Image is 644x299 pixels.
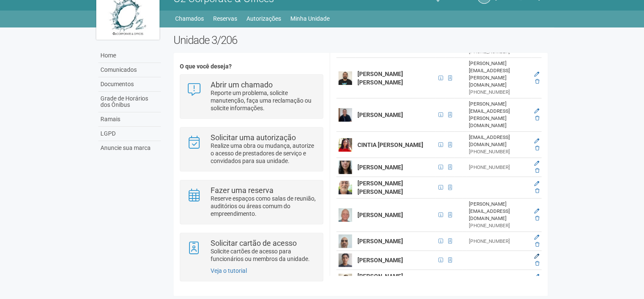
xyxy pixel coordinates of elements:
[468,60,529,89] div: [PERSON_NAME][EMAIL_ADDRESS][PERSON_NAME][DOMAIN_NAME]
[98,92,161,112] a: Grade de Horários dos Ônibus
[534,108,539,114] a: Editar membro
[534,253,539,259] a: Editar membro
[534,181,539,187] a: Editar membro
[468,89,529,96] div: [PHONE_NUMBER]
[534,234,539,240] a: Editar membro
[468,164,529,171] div: [PHONE_NUMBER]
[211,142,317,165] p: Realize uma obra ou mudança, autorize o acesso de prestadores de serviço e convidados para sua un...
[468,201,529,222] div: [PERSON_NAME][EMAIL_ADDRESS][DOMAIN_NAME]
[535,145,539,151] a: Excluir membro
[468,222,529,229] div: [PHONE_NUMBER]
[535,242,539,247] a: Excluir membro
[211,80,273,89] strong: Abrir um chamado
[187,81,316,112] a: Abrir um chamado Reporte um problema, solicite manutenção, faça uma reclamação ou solicite inform...
[534,138,539,144] a: Editar membro
[535,188,539,194] a: Excluir membro
[534,274,539,280] a: Editar membro
[173,34,548,46] h2: Unidade 3/206
[290,13,330,24] a: Minha Unidade
[357,164,403,171] strong: [PERSON_NAME]
[534,208,539,214] a: Editar membro
[357,180,403,195] strong: [PERSON_NAME] [PERSON_NAME]
[535,79,539,84] a: Excluir membro
[338,234,352,248] img: user.png
[98,77,161,92] a: Documentos
[357,141,423,148] strong: CINTIA [PERSON_NAME]
[357,273,403,288] strong: [PERSON_NAME] [PERSON_NAME]
[211,186,273,195] strong: Fazer uma reserva
[357,111,403,118] strong: [PERSON_NAME]
[338,160,352,174] img: user.png
[211,247,317,263] p: Solicite cartões de acesso para funcionários ou membros da unidade.
[338,71,352,85] img: user.png
[338,108,352,122] img: user.png
[357,71,403,86] strong: [PERSON_NAME] [PERSON_NAME]
[535,115,539,121] a: Excluir membro
[187,239,316,263] a: Solicitar cartão de acesso Solicite cartões de acesso para funcionários ou membros da unidade.
[187,187,316,217] a: Fazer uma reserva Reserve espaços como salas de reunião, auditórios ou áreas comum do empreendime...
[338,181,352,194] img: user.png
[211,195,317,217] p: Reserve espaços como salas de reunião, auditórios ou áreas comum do empreendimento.
[98,63,161,77] a: Comunicados
[211,89,317,112] p: Reporte um problema, solicite manutenção, faça uma reclamação ou solicite informações.
[211,239,297,247] strong: Solicitar cartão de acesso
[468,134,529,148] div: [EMAIL_ADDRESS][DOMAIN_NAME]
[211,267,247,274] a: Veja o tutorial
[338,208,352,222] img: user.png
[246,13,281,24] a: Autorizações
[98,127,161,141] a: LGPD
[357,212,403,218] strong: [PERSON_NAME]
[98,49,161,63] a: Home
[175,13,204,24] a: Chamados
[338,138,352,152] img: user.png
[338,253,352,267] img: user.png
[98,141,161,155] a: Anuncie sua marca
[338,274,352,287] img: user.png
[180,63,323,70] h4: O que você deseja?
[357,238,403,245] strong: [PERSON_NAME]
[535,261,539,266] a: Excluir membro
[187,134,316,165] a: Solicitar uma autorização Realize uma obra ou mudança, autorize o acesso de prestadores de serviç...
[535,168,539,174] a: Excluir membro
[357,257,403,264] strong: [PERSON_NAME]
[534,160,539,166] a: Editar membro
[468,148,529,155] div: [PHONE_NUMBER]
[213,13,237,24] a: Reservas
[468,238,529,245] div: [PHONE_NUMBER]
[534,71,539,77] a: Editar membro
[535,215,539,221] a: Excluir membro
[211,133,296,142] strong: Solicitar uma autorização
[98,112,161,127] a: Ramais
[468,101,529,129] div: [PERSON_NAME][EMAIL_ADDRESS][PERSON_NAME][DOMAIN_NAME]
